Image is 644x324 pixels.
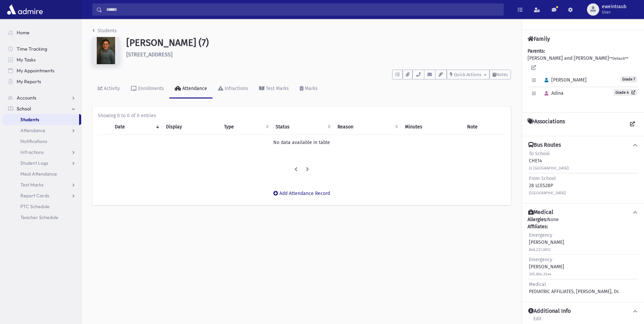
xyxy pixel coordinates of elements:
[17,68,54,74] span: My Appointments
[447,70,490,79] button: Quick Actions
[169,79,213,98] a: Attendance
[3,65,81,76] a: My Appointments
[20,116,39,123] span: Students
[602,10,626,15] span: User
[213,79,254,98] a: Infractions
[102,3,503,16] input: Search
[3,54,81,65] a: My Tasks
[20,160,48,166] span: Student Logs
[264,86,289,91] div: Test Marks
[3,158,81,168] a: Student Logs
[528,224,548,230] b: Affiliates:
[17,106,31,112] span: School
[620,76,637,83] span: Grade 7
[220,119,272,135] th: Type: activate to sort column ascending
[98,112,505,119] div: Showing 0 to 0 of 0 entries
[528,48,545,54] b: Parents:
[463,119,505,135] th: Note
[223,86,248,91] div: Infractions
[528,216,639,296] div: None
[3,179,81,190] a: Test Marks
[17,78,41,85] span: My Reports
[269,187,334,200] button: Add Attendance Record
[602,4,626,10] span: eweintraub
[3,190,81,201] a: Report Cards
[529,248,551,252] small: 848.221.0812
[137,86,164,91] div: Enrollments
[529,282,546,287] span: Medical
[613,89,637,96] a: Grade 4
[454,72,481,77] span: Quick Actions
[20,138,47,144] span: Notifications
[528,209,553,216] h4: Medical
[5,3,44,16] img: AdmirePro
[103,86,120,91] div: Activity
[3,168,81,179] a: Meal Attendance
[529,151,550,157] span: To School
[272,119,333,135] th: Status: activate to sort column ascending
[3,92,81,103] a: Accounts
[541,90,564,96] span: Adina
[162,119,220,135] th: Display
[3,114,79,125] a: Students
[17,30,30,36] span: Home
[3,125,81,136] a: Attendance
[528,308,571,315] h4: Additional Info
[490,70,511,79] button: Notes
[92,79,125,98] a: Activity
[333,119,401,135] th: Reason: activate to sort column ascending
[528,217,547,222] b: Allergies:
[3,136,81,147] a: Notifications
[529,176,556,181] span: From School
[126,51,511,58] h6: [STREET_ADDRESS]
[528,209,639,216] button: Medical
[17,95,36,101] span: Accounts
[541,77,587,83] span: [PERSON_NAME]
[529,166,569,170] small: (E [GEOGRAPHIC_DATA])
[303,86,318,91] div: Marks
[528,48,639,107] div: [PERSON_NAME] and [PERSON_NAME]
[529,257,552,263] span: Emergency
[294,79,323,98] a: Marks
[401,119,463,135] th: Minutes
[626,118,639,130] a: View all Associations
[3,43,81,54] a: Time Tracking
[20,171,57,177] span: Meal Attendance
[20,149,44,155] span: Infractions
[20,182,43,188] span: Test Marks
[92,27,117,37] nav: breadcrumb
[3,212,81,223] a: Teacher Schedule
[528,36,550,42] h4: Family
[126,37,511,49] h1: [PERSON_NAME] (7)
[17,46,47,52] span: Time Tracking
[20,127,45,133] span: Attendance
[529,256,564,277] div: [PERSON_NAME]
[181,86,207,91] div: Attendance
[98,135,505,150] td: No data available in table
[20,214,58,220] span: Teacher Schedule
[3,147,81,158] a: Infractions
[528,142,639,149] button: Bus Routes
[529,175,566,196] div: 28 LCES28P
[125,79,169,98] a: Enrollments
[528,142,561,149] h4: Bus Routes
[111,119,162,135] th: Date: activate to sort column ascending
[3,76,81,87] a: My Reports
[528,308,639,315] button: Additional Info
[20,203,50,210] span: PTC Schedule
[529,150,569,172] div: CHE14
[529,191,566,195] small: ([GEOGRAPHIC_DATA])
[3,27,81,38] a: Home
[528,118,565,130] h4: Associations
[3,201,81,212] a: PTC Schedule
[92,28,117,34] a: Students
[3,103,81,114] a: School
[529,232,552,238] span: Emergency
[529,281,619,295] div: PEDIATRIC AFFILIATES, [PERSON_NAME], Dr.
[20,193,49,199] span: Report Cards
[529,272,551,276] small: 305.804.3544
[529,232,564,253] div: [PERSON_NAME]
[254,79,294,98] a: Test Marks
[17,57,36,63] span: My Tasks
[496,72,508,77] span: Notes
